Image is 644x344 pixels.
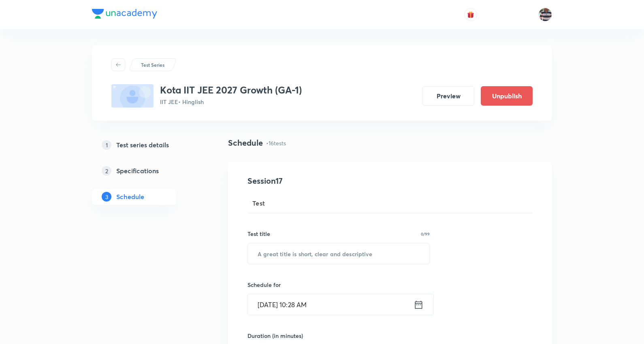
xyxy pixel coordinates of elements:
a: Company Logo [92,9,157,21]
img: avatar [467,11,474,18]
img: jugraj singh [538,8,552,21]
button: avatar [464,8,477,21]
h3: Kota IIT JEE 2027 Growth (GA-1) [160,84,302,96]
p: IIT JEE • Hinglish [160,98,302,106]
span: Test [252,198,265,208]
h5: Test series details [116,140,169,150]
h6: Schedule for [247,280,430,289]
img: fallback-thumbnail.png [111,84,154,108]
h6: Duration (in minutes) [247,331,303,340]
p: 3 [102,192,111,202]
h6: Test title [247,229,270,238]
p: 0/99 [421,232,430,236]
p: • 16 tests [266,139,286,147]
input: A great title is short, clear and descriptive [248,243,429,264]
a: 1Test series details [92,137,202,153]
p: Test Series [141,61,164,68]
p: 2 [102,166,111,176]
h4: Schedule [228,137,263,149]
h5: Schedule [116,192,144,202]
h5: Specifications [116,166,159,176]
h4: Session 17 [247,175,395,187]
img: Company Logo [92,9,157,19]
p: 1 [102,140,111,150]
button: Unpublish [481,86,533,106]
a: 2Specifications [92,163,202,179]
button: Preview [422,86,474,106]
